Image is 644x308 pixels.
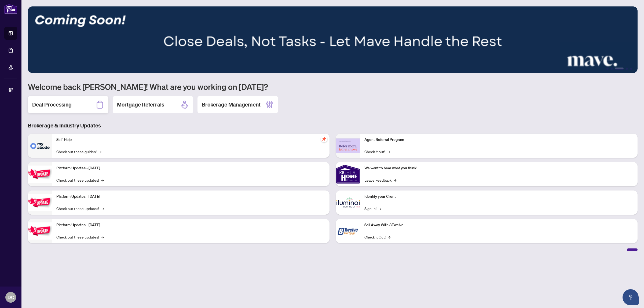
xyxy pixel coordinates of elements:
p: Self-Help [56,137,325,143]
p: Sail Away With 8Twelve [364,222,633,228]
img: Platform Updates - July 21, 2025 [28,166,52,182]
span: DC [8,294,14,301]
button: 2 [611,68,613,70]
img: Identify your Client [336,190,360,215]
a: Check out these guides!→ [56,149,101,155]
button: 4 [626,68,628,70]
span: → [101,177,104,183]
button: 1 [606,68,609,70]
span: → [388,234,390,240]
img: logo [4,4,17,14]
img: Sail Away With 8Twelve [336,219,360,243]
p: Identify your Client [364,194,633,200]
p: Platform Updates - [DATE] [56,165,325,171]
button: Open asap [623,289,639,305]
p: We want to hear what you think! [364,165,633,171]
p: Platform Updates - [DATE] [56,222,325,228]
p: Agent Referral Program [364,137,633,143]
span: → [101,234,104,240]
span: → [99,149,101,155]
img: Platform Updates - June 23, 2025 [28,222,52,239]
h3: Brokerage & Industry Updates [28,122,638,129]
a: Check out these updates!→ [56,234,104,240]
h2: Mortgage Referrals [117,101,164,108]
a: Sign In!→ [364,206,381,211]
a: Check it Out!→ [364,234,390,240]
button: 5 [630,68,632,70]
a: Check out these updates!→ [56,177,104,183]
button: 3 [615,68,624,70]
h2: Deal Processing [32,101,72,108]
span: → [394,177,396,183]
a: Check out these updates!→ [56,206,104,211]
p: Platform Updates - [DATE] [56,194,325,200]
span: pushpin [321,136,327,142]
span: → [101,206,104,211]
img: We want to hear what you think! [336,162,360,186]
img: Self-Help [28,134,52,158]
img: Agent Referral Program [336,138,360,153]
img: Platform Updates - July 8, 2025 [28,194,52,211]
img: Slide 2 [28,6,638,73]
a: Leave Feedback→ [364,177,396,183]
a: Check it out!→ [364,149,390,155]
h1: Welcome back [PERSON_NAME]! What are you working on [DATE]? [28,82,638,92]
span: → [387,149,390,155]
span: → [379,206,381,211]
h2: Brokerage Management [202,101,261,108]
